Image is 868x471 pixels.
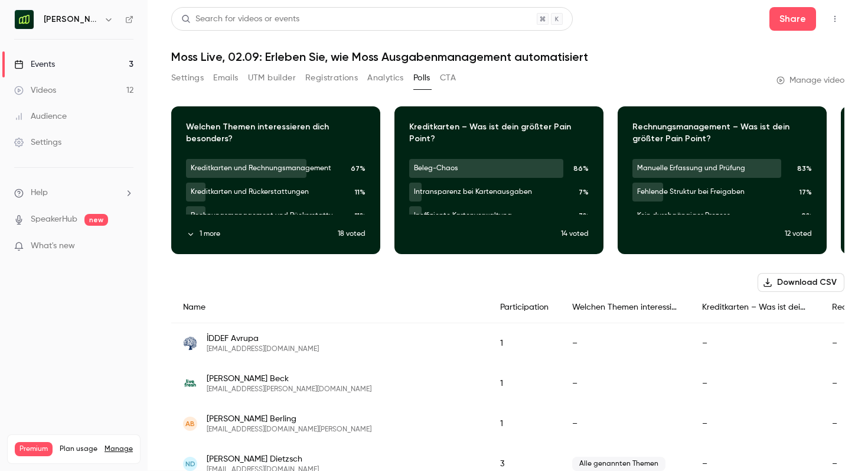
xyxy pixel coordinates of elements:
[14,137,61,148] div: Settings
[690,323,820,364] div: –
[560,323,690,364] div: –
[14,59,55,70] div: Events
[488,363,560,404] div: 1
[207,373,371,385] span: [PERSON_NAME] Beck
[776,74,844,86] a: Manage video
[305,69,358,87] button: Registrations
[207,425,371,434] span: [EMAIL_ADDRESS][DOMAIN_NAME][PERSON_NAME]
[171,50,844,64] h1: Moss Live, 02.09: Erleben Sie, wie Moss Ausgabenmanagement automatisiert
[186,229,338,239] button: 1 more
[14,85,56,96] div: Videos
[207,333,319,345] span: İDDEF Avrupa
[758,273,844,292] button: Download CSV
[413,69,430,87] button: Polls
[84,214,108,226] span: new
[31,240,75,252] span: What's new
[560,404,690,444] div: –
[183,376,197,391] img: livefresh.de
[207,413,371,425] span: [PERSON_NAME] Berling
[105,444,133,454] a: Manage
[440,69,456,87] button: CTA
[181,13,299,25] div: Search for videos or events
[248,69,296,87] button: UTM builder
[31,187,48,199] span: Help
[769,7,816,31] button: Share
[60,444,97,454] span: Plan usage
[171,69,204,87] button: Settings
[119,241,133,252] iframe: Noticeable Trigger
[14,187,133,199] li: help-dropdown-opener
[183,336,197,350] img: iddef.eu
[690,404,820,444] div: –
[560,363,690,404] div: –
[690,363,820,404] div: –
[185,418,195,429] span: AB
[207,453,319,465] span: [PERSON_NAME] Dietzsch
[367,69,404,87] button: Analytics
[44,14,99,25] h6: [PERSON_NAME] [GEOGRAPHIC_DATA]
[690,292,820,323] div: Kreditkarten – Was ist dein größter Pain Point?
[31,213,77,226] a: SpeakerHub
[572,457,665,471] span: Alle genannten Themen
[560,292,690,323] div: Welchen Themen interessieren dich besonders?
[171,292,488,323] div: Name
[207,345,319,354] span: [EMAIL_ADDRESS][DOMAIN_NAME]
[488,323,560,364] div: 1
[15,442,53,456] span: Premium
[207,385,371,394] span: [EMAIL_ADDRESS][PERSON_NAME][DOMAIN_NAME]
[488,292,560,323] div: Participation
[185,459,195,469] span: ND
[14,111,67,122] div: Audience
[213,69,238,87] button: Emails
[15,10,34,29] img: Moss Deutschland
[488,404,560,444] div: 1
